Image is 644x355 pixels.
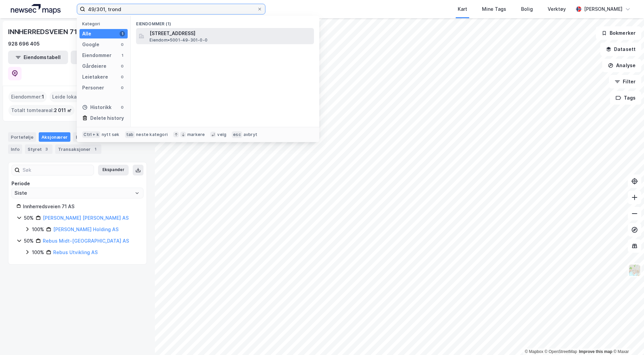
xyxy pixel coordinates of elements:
div: Info [8,144,22,154]
button: Analyse [602,59,641,72]
div: 1 [120,31,125,36]
button: Ekspander [98,165,129,175]
div: tab [125,131,135,138]
input: Søk [20,165,94,175]
a: Mapbox [525,349,543,354]
div: avbryt [244,132,257,137]
div: Verktøy [548,5,566,13]
div: 0 [120,63,125,69]
input: Søk på adresse, matrikkel, gårdeiere, leietakere eller personer [85,4,257,14]
button: Leietakertabell [71,51,131,64]
div: neste kategori [136,132,168,137]
div: Delete history [90,114,124,122]
div: esc [232,131,242,138]
div: Kart [458,5,467,13]
div: 3 [43,146,50,153]
div: markere [187,132,205,137]
span: 1 [42,93,44,101]
div: Eiendommer [82,51,111,59]
a: Improve this map [579,349,612,354]
a: Rebus Midt-[GEOGRAPHIC_DATA] AS [43,238,129,244]
div: Google [82,40,99,49]
div: Leide lokasjoner : [50,91,98,102]
div: 0 [120,42,125,47]
img: logo.a4113a55bc3d86da70a041830d287a7e.svg [11,4,61,14]
button: Bokmerker [596,26,641,40]
a: OpenStreetMap [545,349,577,354]
div: Alle [82,30,91,38]
div: Ctrl + k [82,131,100,138]
div: Innherredsveien 71 AS [23,202,138,211]
div: Aksjonærer [39,132,70,142]
div: 50% [24,214,34,222]
div: Periode [11,180,143,188]
img: Z [628,264,641,277]
div: Eiendommer (1) [131,16,319,28]
a: Rebus Utvikling AS [53,249,98,255]
div: Mine Tags [482,5,506,13]
input: ClearOpen [12,188,143,198]
a: [PERSON_NAME] [PERSON_NAME] AS [43,215,129,221]
button: Eiendomstabell [8,51,68,64]
iframe: Chat Widget [610,323,644,355]
div: 928 696 405 [8,40,40,48]
div: 0 [120,85,125,90]
div: 100% [32,248,44,256]
button: Open [134,190,140,196]
div: Portefølje [8,132,36,142]
div: Gårdeiere [82,62,106,70]
div: Personer [82,84,104,92]
div: velg [217,132,226,137]
a: [PERSON_NAME] Holding AS [53,226,119,232]
div: Kategori [82,21,128,26]
span: [STREET_ADDRESS] [150,29,311,37]
button: Filter [609,75,641,88]
div: Styret [25,144,53,154]
button: Datasett [600,43,641,56]
div: Leietakere [82,73,108,81]
div: Transaksjoner [55,144,101,154]
span: 2 011 ㎡ [54,106,72,114]
div: Totalt tomteareal : [8,105,74,116]
button: Tags [610,91,641,105]
div: [PERSON_NAME] [584,5,622,13]
span: Eiendom • 5001-49-301-0-0 [150,37,207,43]
div: 0 [120,74,125,80]
div: 1 [92,146,99,153]
div: INNHERREDSVEIEN 71 AS [8,26,89,37]
div: 0 [120,105,125,110]
div: Kontrollprogram for chat [610,323,644,355]
div: Eiendommer [73,132,115,142]
div: Eiendommer : [8,91,47,102]
div: Historikk [82,103,111,111]
div: 1 [120,53,125,58]
div: nytt søk [102,132,120,137]
div: Bolig [521,5,533,13]
div: 50% [24,237,34,245]
div: 100% [32,225,44,234]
